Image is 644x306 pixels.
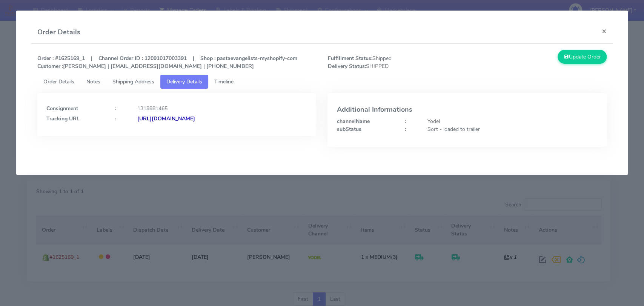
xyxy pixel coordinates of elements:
span: Delivery Details [166,78,202,85]
strong: : [115,115,116,122]
strong: : [115,105,116,112]
span: Order Details [43,78,74,85]
strong: Consignment [46,105,78,112]
strong: Order : #1625169_1 | Channel Order ID : 12091017003391 | Shop : pastaevangelists-myshopify-com [P... [37,55,297,70]
div: Sort - loaded to trailer [422,125,603,133]
button: Close [596,21,613,41]
strong: Fulfillment Status: [327,55,372,62]
ul: Tabs [37,75,607,89]
strong: Delivery Status: [327,63,366,70]
strong: Customer : [37,63,63,70]
span: Notes [86,78,100,85]
strong: : [405,126,406,133]
span: Shipping Address [112,78,154,85]
strong: subStatus [337,126,361,133]
span: Timeline [214,78,234,85]
strong: : [405,118,406,125]
strong: [URL][DOMAIN_NAME] [137,115,195,122]
strong: Tracking URL [46,115,80,122]
strong: channelName [337,118,369,125]
button: Update Order [558,50,607,64]
span: Shipped SHIPPED [322,54,467,70]
h4: Additional Informations [337,106,597,114]
div: Yodel [422,117,603,125]
h4: Order Details [37,27,80,37]
div: 1318881465 [132,105,313,112]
